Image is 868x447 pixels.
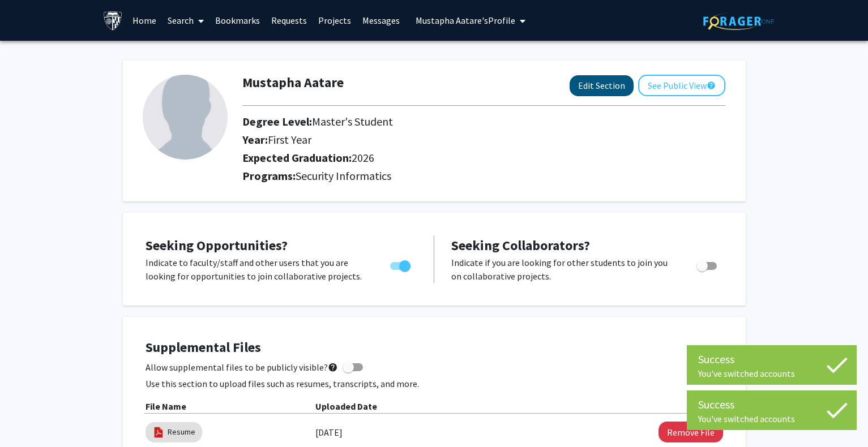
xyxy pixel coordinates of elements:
h2: Degree Level: [242,115,628,128]
p: Indicate if you are looking for other students to join you on collaborative projects. [451,256,675,283]
img: Profile Picture [143,75,228,160]
b: File Name [146,401,186,412]
div: Toggle [386,256,417,273]
a: Bookmarks [209,1,266,40]
h2: Expected Graduation: [242,151,628,165]
a: Messages [357,1,405,40]
span: Mustapha Aatare's Profile [416,15,515,26]
span: 2026 [352,151,374,165]
span: Security Informatics [296,169,391,183]
a: Resume [168,426,195,438]
button: See Public View [638,75,725,96]
span: Seeking Collaborators? [451,237,590,254]
mat-icon: help [328,360,338,374]
div: You've switched accounts [698,413,845,424]
div: Success [698,396,845,413]
p: Use this section to upload files such as resumes, transcripts, and more. [146,377,723,390]
div: You've switched accounts [698,368,845,379]
label: [DATE] [315,423,343,442]
p: Indicate to faculty/staff and other users that you are looking for opportunities to join collabor... [146,256,369,283]
h2: Year: [242,133,628,147]
h2: Programs: [242,169,725,183]
div: Toggle [692,256,723,273]
h1: Mustapha Aatare [242,75,344,91]
span: Allow supplemental files to be publicly visible? [146,360,338,374]
img: Johns Hopkins University Logo [103,11,123,31]
span: First Year [268,132,311,147]
div: Success [698,351,845,368]
img: ForagerOne Logo [703,12,774,30]
a: Requests [266,1,313,40]
img: pdf_icon.png [152,426,165,439]
span: Master's Student [312,114,393,128]
mat-icon: help [707,79,716,92]
button: Remove Resume File [659,422,723,442]
b: Uploaded Date [315,401,377,412]
a: Home [127,1,162,40]
h4: Supplemental Files [146,339,723,356]
span: Seeking Opportunities? [146,237,288,254]
a: Search [162,1,209,40]
button: Edit Section [570,75,634,96]
iframe: Chat [8,396,48,439]
a: Projects [313,1,357,40]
